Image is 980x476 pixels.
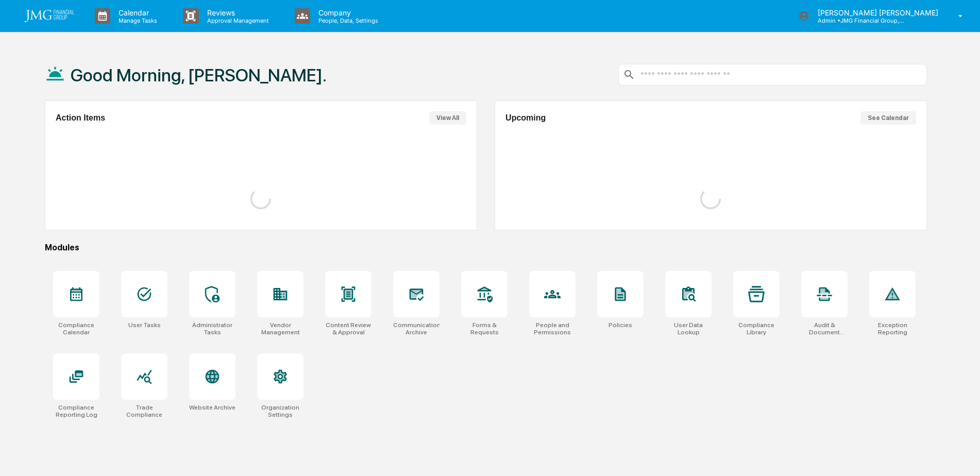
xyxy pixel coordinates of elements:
p: Company [310,8,383,17]
div: Compliance Library [733,321,780,336]
h1: Good Morning, [PERSON_NAME]. [71,65,327,86]
div: Content Review & Approval [325,321,371,336]
img: logo [25,10,74,22]
div: People and Permissions [529,321,576,336]
div: Audit & Document Logs [801,321,848,336]
p: Admin • JMG Financial Group, Ltd. [809,17,905,24]
div: Website Archive [189,404,235,411]
div: User Tasks [128,321,161,329]
h2: Upcoming [505,113,546,123]
div: Compliance Reporting Log [53,404,99,418]
h2: Action Items [56,113,105,123]
div: Compliance Calendar [53,321,99,336]
button: See Calendar [860,111,916,125]
p: [PERSON_NAME] [PERSON_NAME] [809,8,943,17]
div: Administrator Tasks [189,321,235,336]
button: View All [429,111,466,125]
div: Organization Settings [257,404,303,418]
div: Communications Archive [393,321,440,336]
div: Exception Reporting [869,321,916,336]
p: Calendar [110,8,162,17]
div: Modules [45,243,927,252]
p: Approval Management [199,17,274,24]
p: Reviews [199,8,274,17]
p: People, Data, Settings [310,17,383,24]
div: User Data Lookup [665,321,712,336]
div: Vendor Management [257,321,303,336]
div: Forms & Requests [461,321,508,336]
p: Manage Tasks [110,17,162,24]
div: Trade Compliance [121,404,167,418]
div: Policies [609,321,632,329]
